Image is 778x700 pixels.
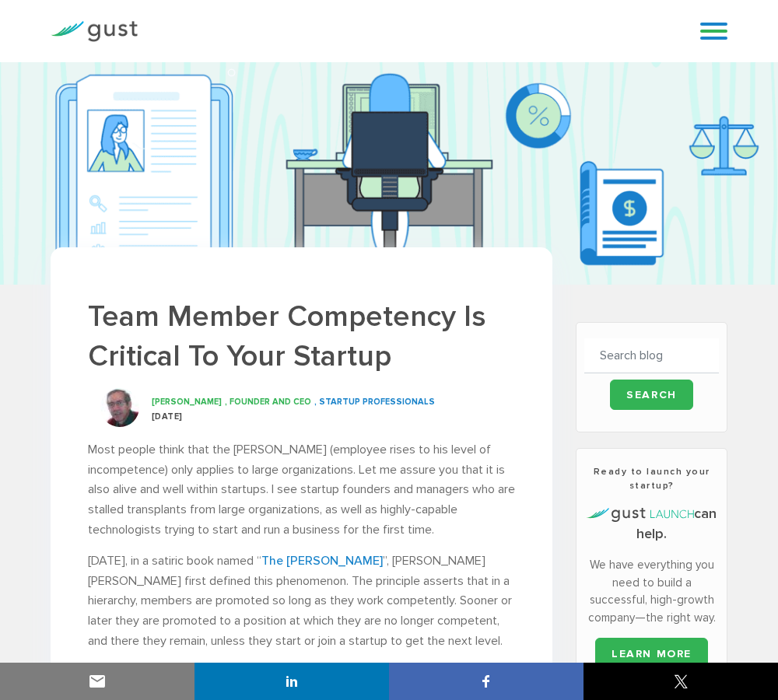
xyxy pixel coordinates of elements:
span: , Startup Professionals [314,397,435,407]
a: The [PERSON_NAME] [261,553,383,568]
input: Search blog [584,338,719,373]
a: LEARN MORE [595,638,708,669]
p: [DATE], in a satiric book named “ ”, [PERSON_NAME] [PERSON_NAME] first defined this phenomenon. T... [88,551,515,650]
p: Most people think that the [PERSON_NAME] (employee rises to his level of incompetence) only appli... [88,439,515,539]
img: facebook sharing button [477,672,496,691]
img: Gust Logo [51,21,138,42]
input: Search [610,380,693,410]
span: [PERSON_NAME] [152,397,222,407]
h1: Team Member Competency Is Critical To Your Startup [88,297,515,376]
img: twitter sharing button [671,672,690,691]
p: We have everything you need to build a successful, high-growth company—the right way. [584,556,719,626]
img: email sharing button [88,672,107,691]
img: linkedin sharing button [282,672,301,691]
h4: can help. [584,504,719,544]
span: , Founder and CEO [225,397,311,407]
h3: Ready to launch your startup? [584,464,719,492]
span: [DATE] [152,411,183,422]
img: Martin Zwilling [100,388,139,427]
